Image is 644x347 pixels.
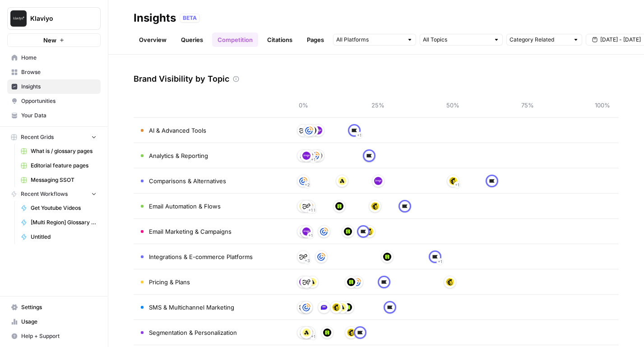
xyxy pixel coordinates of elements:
[7,315,101,329] a: Usage
[299,126,307,134] img: 24zjstrmboybh03qprmzjnkpzb7j
[31,162,97,170] span: Editorial feature pages
[519,101,537,110] span: 75%
[21,332,97,340] span: Help + Support
[359,227,367,236] img: d03zj4el0aa7txopwdneenoutvcu
[593,101,612,110] span: 100%
[17,158,101,173] a: Editorial feature pages
[134,32,172,47] a: Overview
[323,328,331,337] img: or48ckoj2dr325ui2uouqhqfwspy
[299,152,307,160] img: fxnkixr6jbtdipu3lra6hmajxwf3
[17,144,101,158] a: What is / glossary pages
[455,180,459,190] span: + 1
[338,177,346,185] img: n07qf5yuhemumpikze8icgz1odva
[7,130,101,144] button: Recent Grids
[365,227,373,236] img: pg21ys236mnd3p55lv59xccdo3xy
[21,190,68,198] span: Recent Workflows
[21,54,97,62] span: Home
[369,101,387,110] span: 25%
[7,51,101,65] a: Home
[311,206,315,215] span: + 1
[21,68,97,76] span: Browse
[357,131,361,140] span: + 1
[149,227,232,236] span: Email Marketing & Campaigns
[311,152,320,160] img: rg202btw2ktor7h9ou5yjtg7epnf
[305,180,310,190] span: + 2
[600,36,641,44] span: [DATE] - [DATE]
[344,303,352,311] img: or48ckoj2dr325ui2uouqhqfwspy
[149,328,237,337] span: Segmentation & Personalization
[31,233,97,241] span: Untitled
[17,201,101,215] a: Get Youtube Videos
[335,202,343,210] img: or48ckoj2dr325ui2uouqhqfwspy
[7,108,101,123] a: Your Data
[299,253,307,261] img: 24zjstrmboybh03qprmzjnkpzb7j
[308,231,313,240] span: + 1
[314,126,322,134] img: 3j9qnj2pq12j0e9szaggu3i8lwoi
[21,97,97,105] span: Opportunities
[386,303,394,311] img: d03zj4el0aa7txopwdneenoutvcu
[302,202,310,210] img: 24zjstrmboybh03qprmzjnkpzb7j
[374,177,382,185] img: 3j9qnj2pq12j0e9szaggu3i8lwoi
[31,147,97,155] span: What is / glossary pages
[149,126,206,135] span: AI & Advanced Tools
[134,73,229,85] h3: Brand Visibility by Topic
[423,35,490,44] input: All Topics
[17,215,101,230] a: [Multi Region] Glossary Page
[7,33,101,47] button: New
[21,318,97,326] span: Usage
[344,227,352,236] img: or48ckoj2dr325ui2uouqhqfwspy
[308,206,313,215] span: + 1
[302,278,310,286] img: 24zjstrmboybh03qprmzjnkpzb7j
[43,36,56,45] span: New
[446,278,454,286] img: pg21ys236mnd3p55lv59xccdo3xy
[347,328,355,337] img: pg21ys236mnd3p55lv59xccdo3xy
[21,133,54,141] span: Recent Grids
[176,32,208,47] a: Queries
[180,14,200,23] div: BETA
[311,155,315,164] span: + 1
[149,303,234,312] span: SMS & Multichannel Marketing
[431,253,439,261] img: d03zj4el0aa7txopwdneenoutvcu
[371,202,379,210] img: pg21ys236mnd3p55lv59xccdo3xy
[317,253,325,261] img: rg202btw2ktor7h9ou5yjtg7epnf
[350,126,358,134] img: d03zj4el0aa7txopwdneenoutvcu
[299,227,307,236] img: fxnkixr6jbtdipu3lra6hmajxwf3
[299,303,307,311] img: 24zjstrmboybh03qprmzjnkpzb7j
[305,126,313,134] img: rg202btw2ktor7h9ou5yjtg7epnf
[7,79,101,94] a: Insights
[320,303,328,311] img: fxnkixr6jbtdipu3lra6hmajxwf3
[212,32,258,47] a: Competition
[149,176,226,185] span: Comparisons & Alternatives
[356,328,364,337] img: d03zj4el0aa7txopwdneenoutvcu
[353,278,361,286] img: rg202btw2ktor7h9ou5yjtg7epnf
[488,177,496,185] img: d03zj4el0aa7txopwdneenoutvcu
[149,252,253,261] span: Integrations & E-commerce Platforms
[21,111,97,120] span: Your Data
[302,227,310,236] img: 3j9qnj2pq12j0e9szaggu3i8lwoi
[332,303,340,311] img: pg21ys236mnd3p55lv59xccdo3xy
[305,256,310,265] span: + 3
[449,177,457,185] img: pg21ys236mnd3p55lv59xccdo3xy
[302,303,310,311] img: rg202btw2ktor7h9ou5yjtg7epnf
[149,202,221,211] span: Email Automation & Flows
[10,10,27,27] img: Klaviyo Logo
[21,83,97,91] span: Insights
[320,227,328,236] img: rg202btw2ktor7h9ou5yjtg7epnf
[7,300,101,315] a: Settings
[383,253,391,261] img: or48ckoj2dr325ui2uouqhqfwspy
[380,278,388,286] img: d03zj4el0aa7txopwdneenoutvcu
[31,218,97,227] span: [Multi Region] Glossary Page
[31,204,97,212] span: Get Youtube Videos
[294,101,312,110] span: 0%
[299,278,307,286] img: 3j9qnj2pq12j0e9szaggu3i8lwoi
[338,303,346,311] img: n07qf5yuhemumpikze8icgz1odva
[262,32,298,47] a: Citations
[31,176,97,184] span: Messaging SSOT
[299,202,307,210] img: n07qf5yuhemumpikze8icgz1odva
[7,7,101,30] button: Workspace: Klaviyo
[30,14,85,23] span: Klaviyo
[302,328,310,337] img: n07qf5yuhemumpikze8icgz1odva
[299,328,307,337] img: fxnkixr6jbtdipu3lra6hmajxwf3
[302,152,310,160] img: 3j9qnj2pq12j0e9szaggu3i8lwoi
[17,173,101,187] a: Messaging SSOT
